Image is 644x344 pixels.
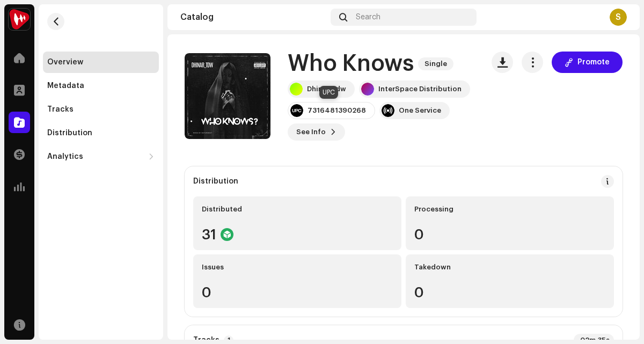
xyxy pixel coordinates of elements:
span: Promote [577,52,610,73]
div: 7316481390268 [308,106,366,115]
h1: Who Knows [288,52,414,76]
span: Single [418,57,453,70]
div: Tracks [47,105,74,114]
div: Dhinar_tdw [307,85,346,93]
div: Distributed [202,205,393,214]
span: See Info [296,121,326,143]
re-m-nav-item: Tracks [43,99,159,120]
re-m-nav-item: Metadata [43,75,159,97]
re-m-nav-item: Distribution [43,122,159,144]
re-m-nav-dropdown: Analytics [43,146,159,167]
div: Issues [202,263,393,272]
div: Catalog [180,13,326,21]
div: Analytics [47,152,83,161]
button: See Info [288,123,345,141]
div: Distribution [47,129,92,137]
re-m-nav-item: Overview [43,52,159,73]
button: Promote [552,52,623,73]
span: Search [356,13,380,21]
div: InterSpace Distribution [378,85,462,93]
div: Overview [47,58,83,67]
div: Metadata [47,82,84,90]
div: Takedown [414,263,605,272]
div: One Service [399,106,441,115]
img: 632e49d6-d763-4750-9166-d3cb9de33393 [9,9,30,30]
div: Processing [414,205,605,214]
div: S [610,9,627,26]
div: Distribution [193,177,238,186]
